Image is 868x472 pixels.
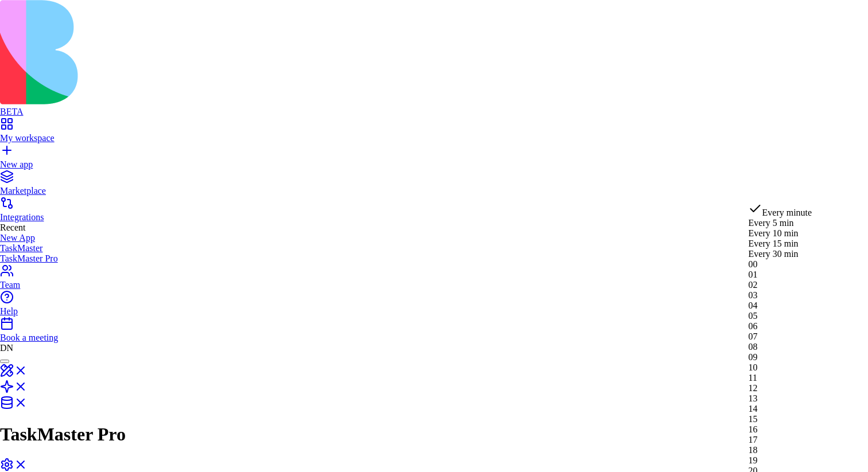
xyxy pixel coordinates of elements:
span: 01 [749,270,758,279]
span: 02 [749,280,758,290]
span: 09 [749,352,758,362]
span: Every 10 min [749,228,799,238]
span: 13 [749,393,758,403]
span: 10 [749,362,758,372]
span: Every 30 min [749,249,799,259]
span: 11 [749,373,757,383]
span: 14 [749,404,758,414]
span: 08 [749,342,758,352]
span: 16 [749,424,758,434]
span: 03 [749,290,758,300]
span: 07 [749,331,758,341]
span: 18 [749,445,758,455]
span: 17 [749,435,758,444]
span: Every 5 min [749,218,794,228]
span: Every 15 min [749,239,799,248]
span: 19 [749,455,758,465]
span: 00 [749,259,758,269]
span: 04 [749,301,758,310]
span: 05 [749,311,758,321]
span: 15 [749,414,758,424]
span: Every minute [762,208,812,217]
span: 06 [749,321,758,331]
span: 12 [749,383,758,393]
